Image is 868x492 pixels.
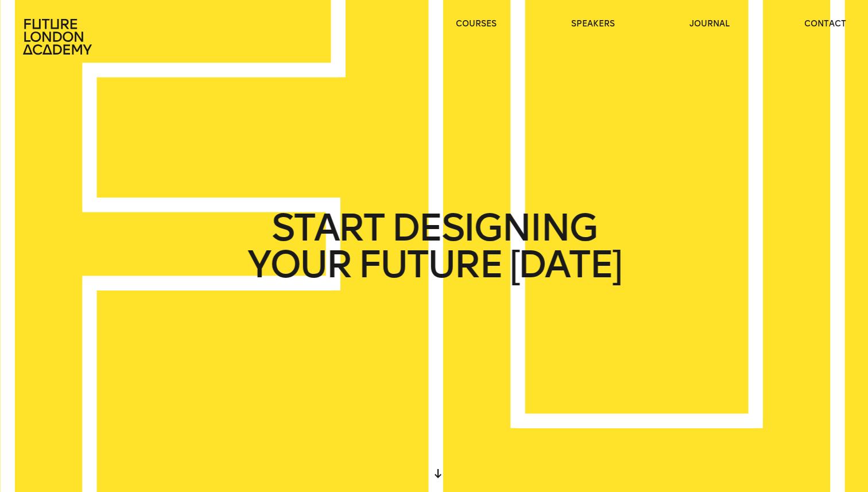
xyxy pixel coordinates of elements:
[689,18,730,30] a: journal
[456,18,497,30] a: courses
[358,246,502,283] span: FUTURE
[247,246,351,283] span: YOUR
[804,18,846,30] a: contact
[509,246,621,283] span: [DATE]
[571,18,615,30] a: speakers
[392,210,596,246] span: DESIGNING
[272,210,384,246] span: START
